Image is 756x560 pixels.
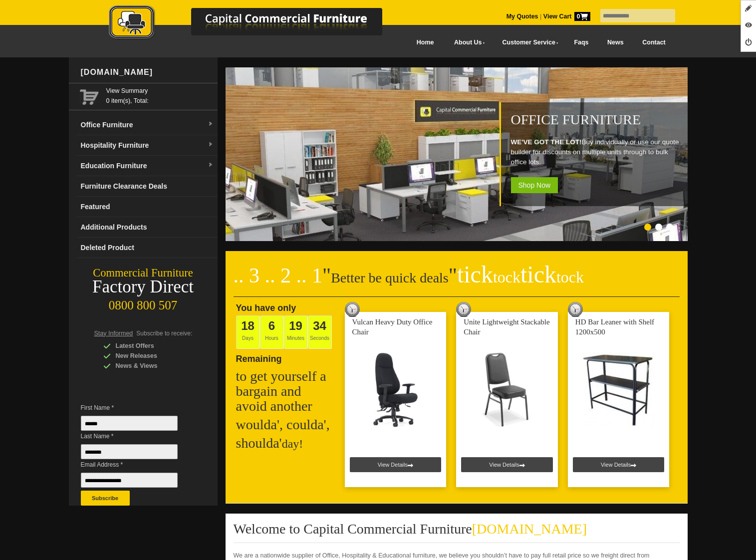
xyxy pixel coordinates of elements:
a: Faqs [565,31,598,54]
div: News & Views [103,361,198,371]
p: Buy individually or use our quote builder for discounts on multiple units through to bulk office ... [511,137,683,167]
span: You have only [236,303,296,313]
a: Office Furnituredropdown [77,115,218,135]
span: tock [493,268,520,286]
span: 34 [313,319,326,332]
span: 19 [289,319,302,332]
input: First Name * [81,416,178,431]
input: Last Name * [81,444,178,459]
strong: View Cart [543,13,590,20]
img: dropdown [208,121,214,127]
span: 0 [574,12,590,21]
input: Email Address * [81,473,178,488]
span: Minutes [284,315,308,349]
span: Stay Informed [94,330,133,337]
div: Factory Direct [69,280,218,294]
div: [DOMAIN_NAME] [77,57,218,87]
a: Featured [77,197,218,217]
span: First Name * [81,403,193,413]
div: Commercial Furniture [69,266,218,280]
span: Shop Now [511,177,558,193]
div: 0800 800 507 [69,293,218,312]
span: Remaining [236,350,282,364]
span: Last Name * [81,431,193,441]
a: Office Furniture WE'VE GOT THE LOT!Buy individually or use our quote builder for discounts on mul... [226,236,690,243]
span: Hours [260,315,284,349]
img: tick tock deal clock [456,302,471,317]
span: 0 item(s), Total: [106,86,214,104]
span: Email Address * [81,460,193,470]
span: " [322,264,331,287]
a: News [598,31,633,54]
span: Days [236,315,260,349]
a: My Quotes [506,13,538,20]
h2: shoulda' [236,436,336,451]
strong: WE'VE GOT THE LOT! [511,138,582,146]
li: Page dot 3 [666,224,673,231]
div: New Releases [103,351,198,361]
a: Education Furnituredropdown [77,156,218,176]
button: Subscribe [81,491,130,506]
li: Page dot 1 [644,224,651,231]
h1: Office Furniture [511,112,683,127]
span: Seconds [308,315,332,349]
span: day! [282,437,303,450]
span: 18 [241,319,254,332]
a: Furniture Clearance Deals [77,176,218,197]
a: Customer Service [491,31,564,54]
div: Latest Offers [103,341,198,351]
a: Additional Products [77,217,218,238]
li: Page dot 2 [655,224,662,231]
a: Contact [633,31,675,54]
img: dropdown [208,162,214,168]
a: Deleted Product [77,238,218,258]
span: 6 [268,319,275,332]
span: " [449,264,584,287]
span: tock [556,268,584,286]
h2: to get yourself a bargain and avoid another [236,369,336,414]
span: [DOMAIN_NAME] [472,521,587,537]
a: Capital Commercial Furniture Logo [81,5,431,44]
a: View Cart0 [541,13,590,20]
h2: Better be quick deals [234,267,680,297]
img: tick tock deal clock [345,302,360,317]
a: View Summary [106,86,214,96]
img: tick tock deal clock [568,302,583,317]
img: Capital Commercial Furniture Logo [81,5,431,41]
h2: Welcome to Capital Commercial Furniture [234,522,680,543]
span: .. 3 .. 2 .. 1 [234,264,323,287]
h2: woulda', coulda', [236,417,336,432]
a: About Us [443,31,491,54]
a: Hospitality Furnituredropdown [77,135,218,156]
img: Office Furniture [226,67,690,241]
span: Subscribe to receive: [136,330,192,337]
span: tick tick [457,261,584,287]
img: dropdown [208,142,214,148]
